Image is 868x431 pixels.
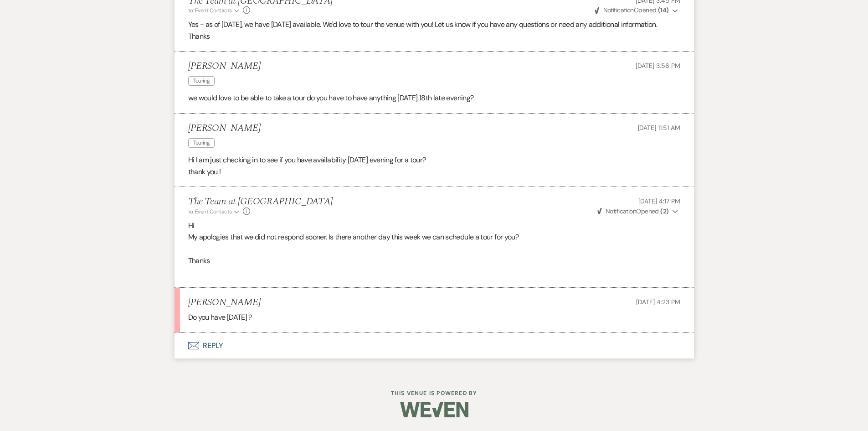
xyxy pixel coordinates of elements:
span: [DATE] 3:56 PM [636,62,680,70]
button: Reply [175,333,694,358]
span: [DATE] 4:17 PM [638,197,680,205]
span: Touring [188,138,215,148]
span: [DATE] 11:51 AM [638,124,680,132]
h5: [PERSON_NAME] [188,123,261,134]
p: thank you ! [188,166,680,178]
button: NotificationOpened (14) [593,5,680,15]
p: Hi I am just checking in to see if you have availability [DATE] evening for a tour? [188,154,680,166]
p: Do you have [DATE] ? [188,312,680,323]
span: to: Event Contacts [188,208,232,215]
p: Hi [188,220,680,232]
button: to: Event Contacts [188,208,241,216]
span: to: Event Contacts [188,7,232,14]
p: we would love to be able to take a tour do you have to have anything [DATE] 18th late evening? [188,92,680,104]
h5: [PERSON_NAME] [188,297,261,308]
button: NotificationOpened (2) [596,207,680,216]
span: [DATE] 4:23 PM [636,298,680,306]
button: to: Event Contacts [188,6,241,15]
span: Notification [606,207,636,215]
span: Opened [597,207,669,215]
p: My apologies that we did not respond sooner. Is there another day this week we can schedule a tou... [188,231,680,243]
span: Opened [595,6,669,14]
strong: ( 14 ) [658,6,669,14]
img: Weven Logo [400,394,468,426]
h5: [PERSON_NAME] [188,61,261,72]
p: Yes - as of [DATE], we have [DATE] available. We'd love to tour the venue with you! Let us know i... [188,19,680,31]
span: Touring [188,76,215,86]
p: Thanks [188,31,680,42]
strong: ( 2 ) [660,207,668,215]
p: Thanks [188,255,680,267]
span: Notification [603,6,634,14]
h5: The Team at [GEOGRAPHIC_DATA] [188,196,333,208]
